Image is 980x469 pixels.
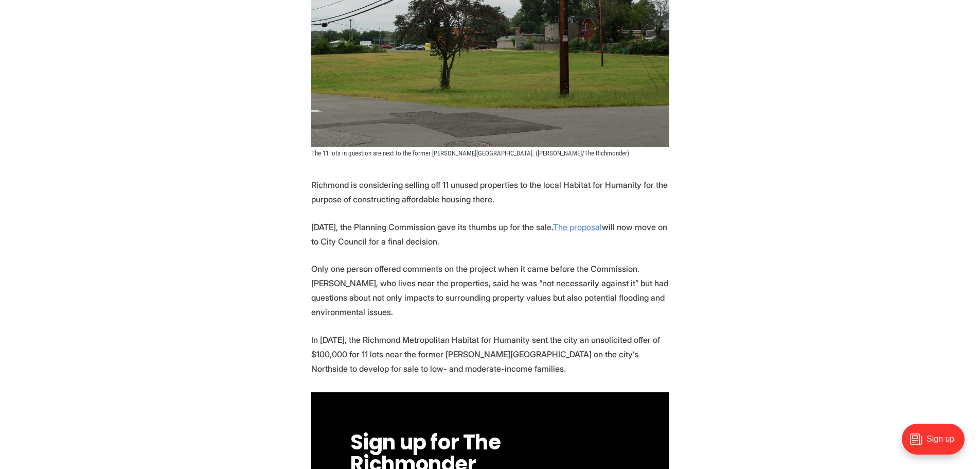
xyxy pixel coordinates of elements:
p: [DATE], the Planning Commission gave its thumbs up for the sale. will now move on to City Council... [311,220,669,249]
p: In [DATE], the Richmond Metropolitan Habitat for Humanity sent the city an unsolicited offer of $... [311,333,669,376]
a: The proposal [553,222,602,232]
iframe: portal-trigger [893,419,980,469]
p: Richmond is considering selling off 11 unused properties to the local Habitat for Humanity for th... [311,178,669,206]
span: The 11 lots in question are next to the former [PERSON_NAME][GEOGRAPHIC_DATA]. ([PERSON_NAME]/The... [311,149,629,157]
p: Only one person offered comments on the project when it came before the Commission. [PERSON_NAME]... [311,262,669,319]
